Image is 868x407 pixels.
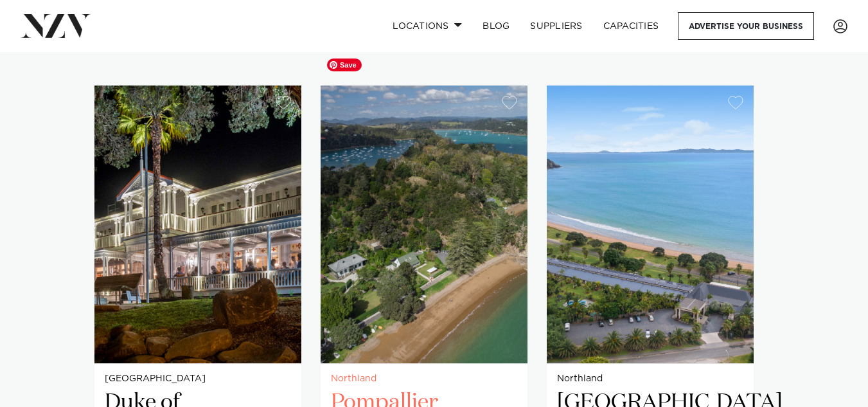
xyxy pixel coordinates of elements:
a: Advertise your business [678,12,814,40]
span: Save [327,59,362,71]
small: Northland [557,374,743,384]
a: Capacities [593,12,669,40]
a: Locations [382,12,472,40]
img: nzv-logo.png [21,14,91,37]
small: [GEOGRAPHIC_DATA] [105,374,291,384]
small: Northland [331,374,517,384]
a: SUPPLIERS [520,12,592,40]
a: BLOG [472,12,520,40]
